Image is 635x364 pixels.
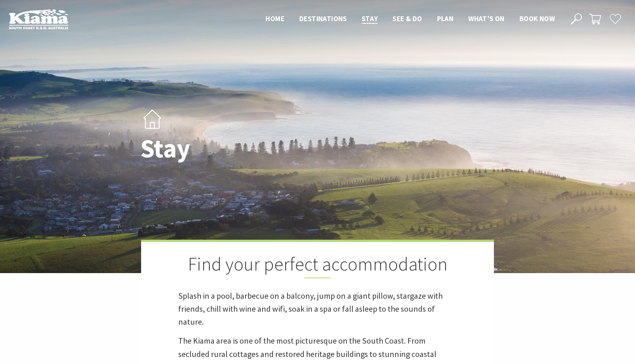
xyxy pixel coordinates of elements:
h1: Stay [140,134,350,163]
span: See & Do [393,14,422,23]
nav: Main Menu [258,13,562,25]
span: Plan [437,14,454,23]
span: Home [266,14,284,23]
span: Book now [520,14,555,23]
p: Splash in a pool, barbecue on a balcony, jump on a giant pillow, stargaze with friends, chill wit... [178,289,457,329]
h2: Find your perfect accommodation [178,253,457,278]
img: Kiama Logo [9,9,68,29]
span: Stay [362,14,378,23]
span: Destinations [299,14,347,23]
span: What’s On [468,14,505,23]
